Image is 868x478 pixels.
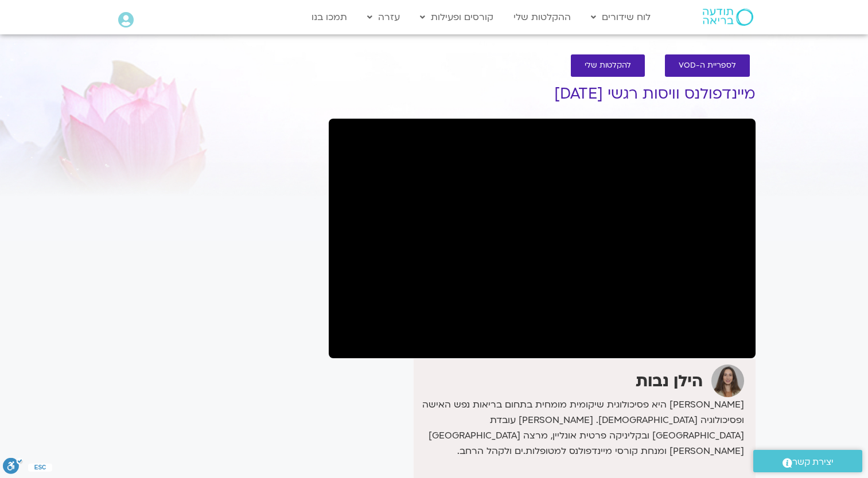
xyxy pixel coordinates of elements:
[571,54,645,77] a: להקלטות שלי
[585,6,656,28] a: לוח שידורים
[508,6,577,28] a: ההקלטות שלי
[306,6,353,28] a: תמכו בנו
[665,54,750,77] a: לספריית ה-VOD
[361,6,406,28] a: עזרה
[711,365,744,397] img: הילן נבות
[417,397,744,459] p: [PERSON_NAME] היא פסיכולוגית שיקומית מומחית בתחום בריאות נפש האישה ופסיכולוגיה [DEMOGRAPHIC_DATA]...
[329,85,756,103] h1: מיינדפולנס וויסות רגשי [DATE]
[703,9,753,26] img: תודעה בריאה
[792,455,834,470] span: יצירת קשר
[585,61,631,70] span: להקלטות שלי
[636,370,703,392] strong: הילן נבות
[753,450,862,472] a: יצירת קשר
[414,6,499,28] a: קורסים ופעילות
[679,61,736,70] span: לספריית ה-VOD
